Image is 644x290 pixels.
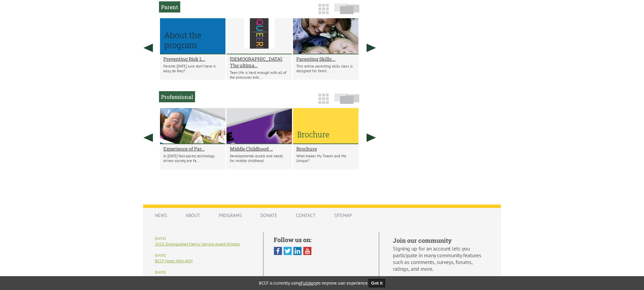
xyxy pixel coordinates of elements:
h2: Professional [159,91,195,102]
a: Preventing Risk L... [163,56,222,62]
p: Parents [DATE] sure don’t have it easy, do they? [163,64,222,73]
a: Fullstory [301,280,317,286]
p: Developmental assets and needs for middle childhood [230,154,289,163]
a: Experience of Par... [163,146,222,152]
img: slide-icon.png [334,3,359,14]
img: Facebook [274,247,282,255]
a: BCCF Hosts 48th AGM [155,258,192,263]
h6: [DATE] [155,236,253,241]
h5: Follow us on: [274,236,369,244]
li: Parenting Skills: 5-13 [293,18,358,80]
a: Sitemap [327,209,359,222]
a: Brochure [296,146,355,152]
a: About [179,209,207,222]
img: Twitter [284,247,292,255]
img: grid-icon.png [318,4,329,14]
a: 2025 Distinguished Family Service Award Winners [155,241,240,246]
li: Brochure [293,108,358,169]
li: Experience of Parenting Study: A Preliminary Report [160,108,225,169]
p: Teen life is hard enough with all of the pressures kids ... [230,70,289,80]
a: Slide View [332,97,361,107]
a: Contact [289,209,322,222]
p: What makes My Tween and Me Unique? [296,154,355,163]
button: Got it [369,279,385,287]
a: Middle Childhood ... [230,146,289,152]
img: You Tube [303,247,312,255]
h6: [DATE] [155,270,253,274]
a: Parenting Skills:... [296,56,355,62]
li: Middle Childhood Matters [226,108,292,169]
a: Donate [253,209,284,222]
a: Programs [212,209,248,222]
img: slide-icon.png [334,93,359,104]
p: In [DATE] fast-paced, technology driven society, are fa... [163,154,222,163]
a: Grid View [316,7,331,18]
p: Signing up for an account lets you participate in many community features such as comments, surve... [393,245,489,272]
li: Preventing Risk Later By Getting Involved Now [160,18,225,80]
p: This online parenting skills class is designed for famil... [296,64,355,73]
h5: Join our community [393,236,489,244]
a: News [148,209,174,222]
a: Slide View [332,7,361,18]
h2: Parent [159,1,180,12]
img: Linked In [293,247,302,255]
a: Apply for Program Funding [155,275,200,280]
h6: [DATE] [155,253,253,258]
li: Queer: The ultimate LGBT guide for teens [226,18,292,80]
a: [DEMOGRAPHIC_DATA]: The ultima... [230,56,289,69]
a: Grid View [316,97,331,107]
img: grid-icon.png [318,94,329,104]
